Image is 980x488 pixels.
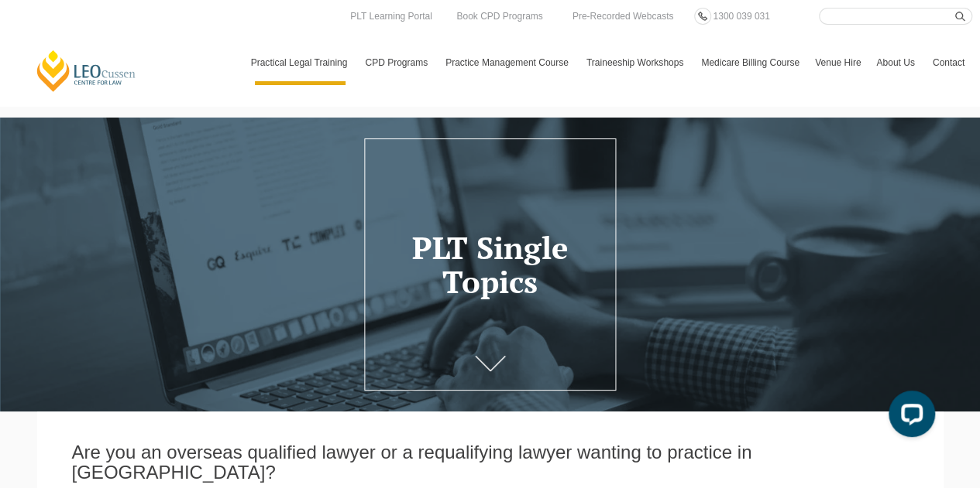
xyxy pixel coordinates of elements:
a: Practice Management Course [438,40,579,85]
a: Traineeship Workshops [579,40,693,85]
a: [PERSON_NAME] Centre for Law [35,49,138,93]
a: Contact [925,40,972,85]
h2: Are you an overseas qualified lawyer or a requalifying lawyer wanting to practice in [GEOGRAPHIC_... [72,442,909,483]
a: Medicare Billing Course [693,40,807,85]
a: Practical Legal Training [243,40,358,85]
a: PLT Learning Portal [346,8,436,25]
a: Venue Hire [807,40,868,85]
a: Book CPD Programs [452,8,546,25]
a: Pre-Recorded Webcasts [569,8,678,25]
a: About Us [868,40,924,85]
a: CPD Programs [357,40,438,85]
iframe: LiveChat chat widget [876,384,941,449]
a: 1300 039 031 [709,8,773,25]
h1: PLT Single Topics [373,230,608,299]
span: 1300 039 031 [713,11,769,22]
